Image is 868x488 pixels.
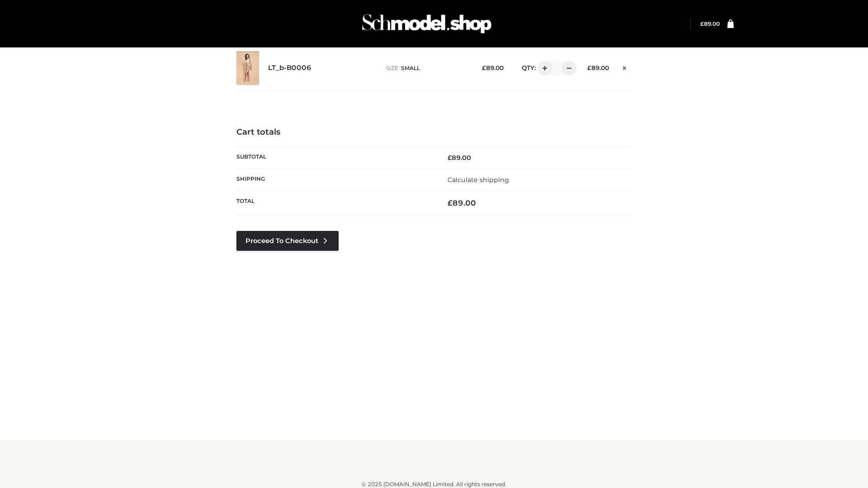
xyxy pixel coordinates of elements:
bdi: 89.00 [448,154,471,162]
a: Proceed to Checkout [236,231,339,251]
h4: Cart totals [236,127,632,137]
th: Total [236,191,434,215]
a: Remove this item [618,61,632,73]
span: £ [482,64,486,71]
div: QTY: [513,61,573,75]
a: LT_b-B0006 [268,64,311,72]
bdi: 89.00 [482,64,504,71]
span: SMALL [401,65,420,71]
bdi: 89.00 [448,198,476,207]
span: £ [700,20,704,27]
th: Shipping [236,169,434,191]
a: £89.00 [700,20,720,27]
span: £ [448,198,453,207]
span: £ [587,64,591,71]
img: Schmodel Admin 964 [359,6,495,42]
bdi: 89.00 [587,64,609,71]
span: £ [448,154,452,162]
a: Calculate shipping [448,176,509,184]
p: size : [386,64,468,72]
bdi: 89.00 [700,20,720,27]
th: Subtotal [236,146,434,169]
